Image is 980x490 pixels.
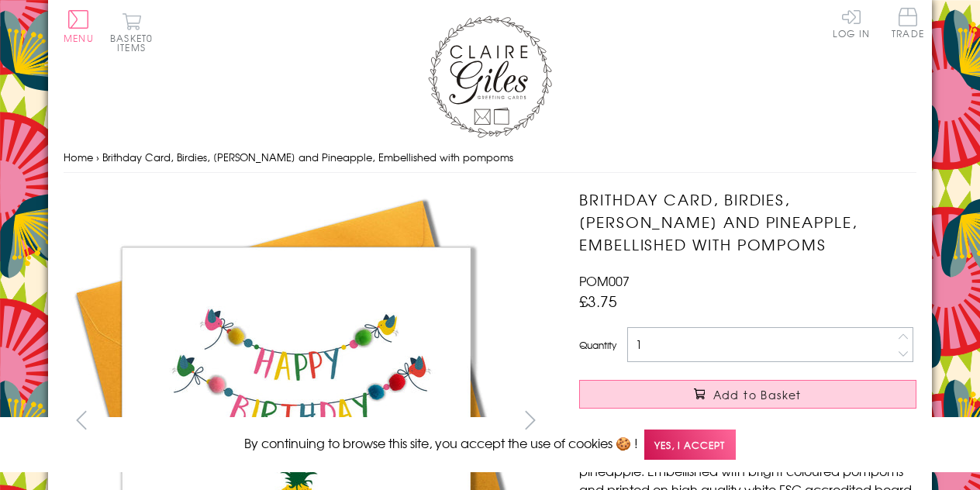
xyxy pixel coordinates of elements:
[513,402,548,437] button: next
[579,338,616,352] label: Quantity
[579,380,916,409] button: Add to Basket
[892,8,924,41] a: Trade
[892,8,924,38] span: Trade
[64,402,98,437] button: prev
[102,150,513,164] span: Brithday Card, Birdies, [PERSON_NAME] and Pineapple, Embellished with pompoms
[579,188,916,255] h1: Brithday Card, Birdies, [PERSON_NAME] and Pineapple, Embellished with pompoms
[428,16,552,138] img: Claire Giles Greetings Cards
[64,142,916,174] nav: breadcrumbs
[579,271,630,290] span: POM007
[644,430,736,460] span: Yes, I accept
[117,31,153,54] span: 0 items
[833,8,870,38] a: Log In
[64,31,94,45] span: Menu
[64,10,94,43] button: Menu
[96,150,99,164] span: ›
[713,387,802,402] span: Add to Basket
[579,290,617,312] span: £3.75
[110,12,153,52] button: Basket0 items
[64,150,93,164] a: Home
